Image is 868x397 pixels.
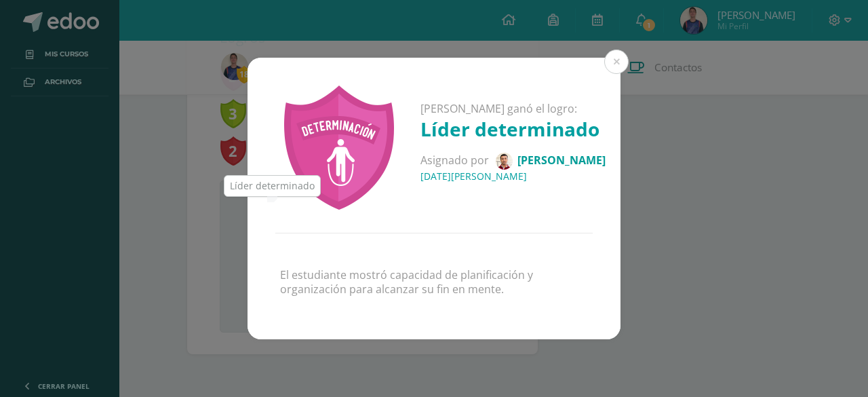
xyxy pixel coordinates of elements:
p: Asignado por [420,153,606,170]
h4: [DATE][PERSON_NAME] [420,170,606,183]
p: [PERSON_NAME] ganó el logro: [420,102,606,116]
h1: Líder determinado [420,116,606,142]
span: [PERSON_NAME] [517,153,606,168]
div: Líder determinado [230,179,315,193]
img: 4149e558ab1101527751169f901609b7.png [496,153,513,170]
button: Close (Esc) [604,50,629,74]
p: El estudiante mostró capacidad de planificación y organización para alcanzar su fin en mente. [280,268,588,297]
